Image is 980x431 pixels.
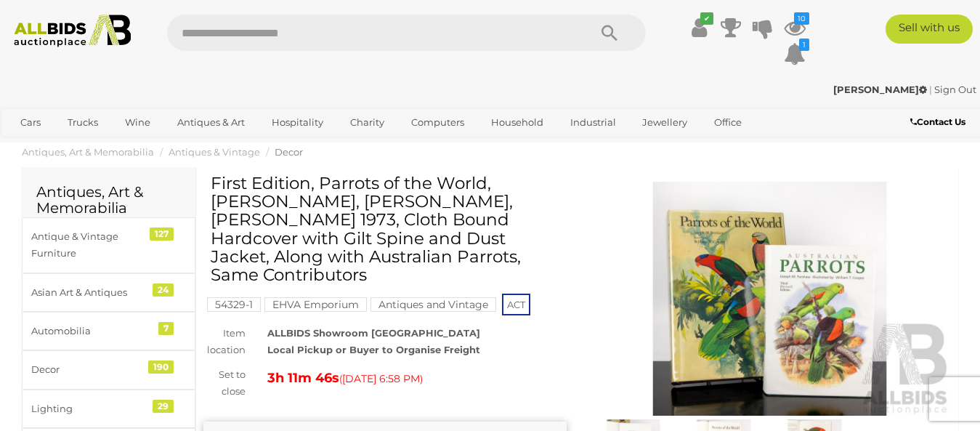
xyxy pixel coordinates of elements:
strong: Local Pickup or Buyer to Organise Freight [267,344,480,355]
strong: ALLBIDS Showroom [GEOGRAPHIC_DATA] [267,327,480,339]
div: Asian Art & Antiques [31,284,151,301]
span: | [929,84,932,95]
a: ✔ [688,15,710,41]
span: ACT [502,294,530,315]
a: [PERSON_NAME] [833,84,929,95]
a: 1 [784,41,806,67]
a: Office [705,110,751,134]
div: 127 [150,227,174,241]
a: Household [482,110,553,134]
a: 54329-1 [207,299,261,310]
div: Item location [193,325,256,359]
div: Automobilia [31,323,151,339]
a: Antiques and Vintage [370,299,496,310]
a: Decor [275,146,303,158]
mark: Antiques and Vintage [370,297,496,312]
a: Computers [402,110,474,134]
a: Antiques & Vintage [169,146,260,158]
a: Sign Out [934,84,976,95]
strong: [PERSON_NAME] [833,84,927,95]
div: Lighting [31,400,151,417]
strong: 3h 11m 46s [267,370,339,386]
img: First Edition, Parrots of the World, J M Forshaw, William T Cooper, Lansdowne 1973, Cloth Bound H... [588,182,952,416]
a: Jewellery [633,110,697,134]
a: Sell with us [886,15,973,44]
h2: Antiques, Art & Memorabilia [36,184,181,216]
b: Contact Us [910,116,965,127]
a: Industrial [561,110,625,134]
button: Search [573,15,646,51]
a: EHVA Emporium [264,299,367,310]
a: Asian Art & Antiques 24 [22,273,195,312]
a: Contact Us [910,114,969,130]
div: 24 [153,283,174,297]
a: Cars [11,110,50,134]
div: Decor [31,361,151,378]
i: ✔ [700,12,713,25]
a: Antique & Vintage Furniture 127 [22,217,195,273]
img: Allbids.com.au [7,15,138,47]
a: Trucks [58,110,108,134]
i: 1 [799,39,809,51]
div: Antique & Vintage Furniture [31,228,151,262]
mark: 54329-1 [207,297,261,312]
a: Antiques & Art [168,110,254,134]
span: ( ) [339,373,423,384]
a: Hospitality [262,110,333,134]
span: [DATE] 6:58 PM [342,372,420,385]
div: 29 [153,400,174,413]
mark: EHVA Emporium [264,297,367,312]
a: Lighting 29 [22,390,195,428]
h1: First Edition, Parrots of the World, [PERSON_NAME], [PERSON_NAME], [PERSON_NAME] 1973, Cloth Boun... [211,174,563,285]
a: Automobilia 7 [22,312,195,350]
a: Decor 190 [22,350,195,389]
a: Wine [116,110,160,134]
div: Set to close [193,366,256,400]
a: Charity [341,110,394,134]
i: 10 [794,12,809,25]
a: Antiques, Art & Memorabilia [22,146,154,158]
a: Sports [11,134,60,158]
div: 190 [148,360,174,374]
a: [GEOGRAPHIC_DATA] [68,134,190,158]
a: 10 [784,15,806,41]
div: 7 [158,322,174,335]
